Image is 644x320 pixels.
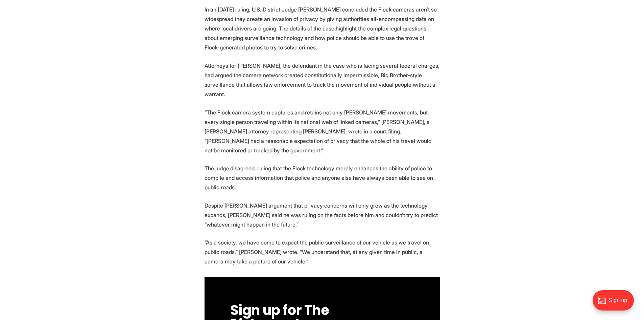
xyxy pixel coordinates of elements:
[205,164,440,192] p: The judge disagreed, ruling that the Flock technology merely enhances the ability of police to co...
[205,61,440,99] p: Attorneys for [PERSON_NAME], the defendant in the case who is facing several federal charges, had...
[205,108,440,155] p: “The Flock camera system captures and retains not only [PERSON_NAME] movements, but every single ...
[205,238,440,266] p: “As a society, we have come to expect the public surveillance of our vehicle as we travel on publ...
[205,5,440,52] p: In an [DATE] ruling, U.S. District Judge [PERSON_NAME] concluded the Flock cameras aren’t so wide...
[587,287,644,320] iframe: portal-trigger
[205,201,440,229] p: Despite [PERSON_NAME] argument that privacy concerns will only grow as the technology expands, [P...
